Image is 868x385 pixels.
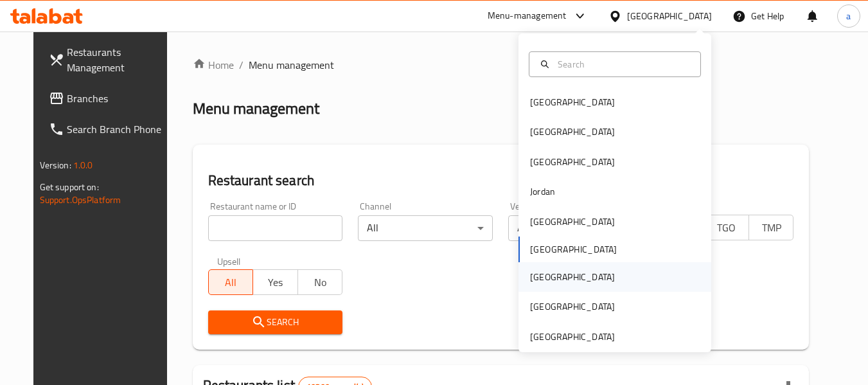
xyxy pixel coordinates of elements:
span: Search [218,314,333,330]
span: a [846,9,851,23]
div: [GEOGRAPHIC_DATA] [530,155,615,169]
nav: breadcrumb [193,57,810,73]
span: Search Branch Phone [67,121,168,137]
button: No [297,269,343,295]
div: [GEOGRAPHIC_DATA] [627,9,712,23]
span: All [214,273,249,292]
li: / [239,57,244,73]
span: Branches [67,91,168,106]
div: Jordan [530,184,555,199]
span: Version: [40,157,71,174]
input: Search for restaurant name or ID.. [208,215,343,241]
span: Yes [258,273,293,292]
span: Get support on: [40,179,99,195]
label: Upsell [217,256,241,265]
div: Menu-management [488,8,567,24]
span: 1.0.0 [73,157,93,174]
div: [GEOGRAPHIC_DATA] [530,330,615,344]
span: Menu management [249,57,334,73]
button: TGO [704,215,749,240]
span: No [303,273,338,292]
button: Search [208,310,343,334]
span: Restaurants Management [67,44,168,75]
a: Home [193,57,234,73]
a: Support.OpsPlatform [40,192,121,208]
div: [GEOGRAPHIC_DATA] [530,300,615,314]
div: [GEOGRAPHIC_DATA] [530,270,615,284]
input: Search [553,57,693,71]
a: Search Branch Phone [39,114,179,145]
span: TGO [709,219,744,237]
div: All [358,215,493,241]
h2: Restaurant search [208,171,794,190]
div: All [508,215,643,241]
h2: Menu management [193,98,319,119]
a: Restaurants Management [39,37,179,83]
button: All [208,269,254,295]
button: TMP [748,215,794,240]
div: [GEOGRAPHIC_DATA] [530,125,615,139]
button: Yes [252,269,298,295]
span: TMP [754,219,789,237]
div: [GEOGRAPHIC_DATA] [530,95,615,109]
div: [GEOGRAPHIC_DATA] [530,215,615,229]
a: Branches [39,83,179,114]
